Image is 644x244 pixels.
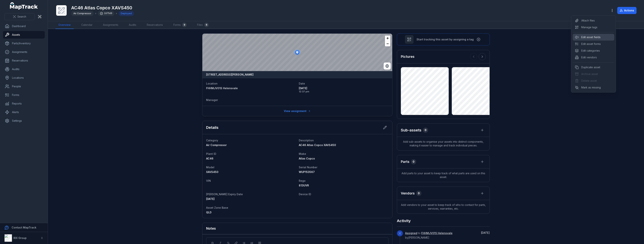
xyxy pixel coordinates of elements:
div: Manage tags [573,24,614,31]
div: Attach files [573,17,614,24]
div: Archive asset [573,71,614,77]
div: Edit vendors [573,54,614,61]
div: Edit categories [573,47,614,54]
div: Mark as missing [573,84,614,91]
div: Edit asset forms [573,41,614,47]
div: Delete asset [573,77,614,84]
div: Edit asset fields [573,34,614,41]
div: Duplicate asset [573,64,614,71]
